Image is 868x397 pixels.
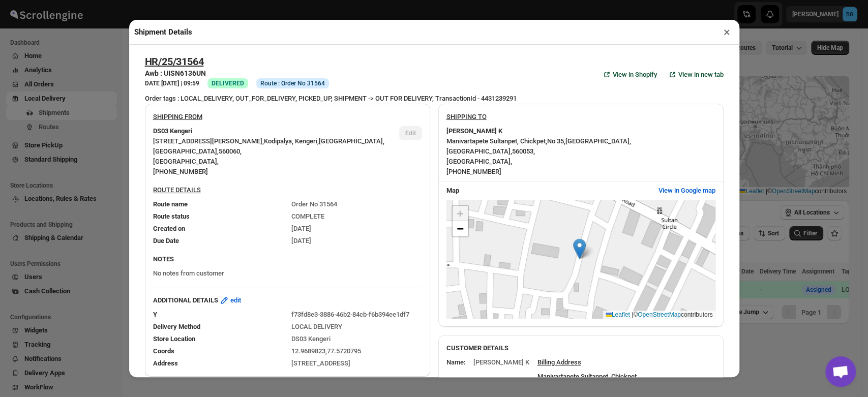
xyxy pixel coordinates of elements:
span: [GEOGRAPHIC_DATA] , [446,147,512,155]
span: 12.9689823,77.5720795 [291,347,361,355]
div: Name: [446,357,465,368]
b: DS03 Kengeri [153,126,192,136]
a: Zoom in [453,206,468,221]
a: Leaflet [606,311,630,318]
button: HR/25/31564 [145,55,204,68]
span: [PHONE_NUMBER] [446,168,501,175]
span: View in new tab [678,70,724,80]
span: Order No 31564 [291,200,337,208]
span: LOCAL DELIVERY [291,323,342,330]
u: SHIPPING TO [446,113,487,120]
div: © contributors [603,311,715,319]
u: ROUTE DETAILS [153,186,201,194]
b: [PERSON_NAME] K [446,126,502,136]
u: Billing Address [537,358,581,366]
h3: DATE [145,79,199,87]
span: Address [153,359,178,367]
span: | [632,311,633,318]
span: View in Google map [659,186,715,196]
b: NOTES [153,255,174,263]
span: [STREET_ADDRESS][PERSON_NAME] , [153,137,264,145]
span: [GEOGRAPHIC_DATA] , [446,158,512,165]
span: Y [153,311,157,318]
span: 560060 , [219,147,242,155]
span: [GEOGRAPHIC_DATA] , [153,147,219,155]
span: Store Location [153,335,195,343]
span: No 35 , [547,137,565,145]
u: SHIPPING FROM [153,113,202,120]
span: Due Date [153,237,179,245]
span: No notes from customer [153,269,224,277]
span: Route name [153,200,188,208]
span: Route status [153,212,190,220]
div: Order tags : LOCAL_DELIVERY, OUT_FOR_DELIVERY, PICKED_UP, SHIPMENT -> OUT FOR DELIVERY, Transacti... [145,94,724,104]
span: [PERSON_NAME] K [473,358,529,366]
span: Created on [153,225,185,232]
h2: Shipment Details [134,27,192,37]
span: edit [230,295,241,306]
span: DS03 Kengeri [291,335,331,343]
span: [DATE] [291,225,311,232]
div: Manivartapete Sultanpet, Chickpet No 35 [GEOGRAPHIC_DATA] [537,372,637,392]
span: [GEOGRAPHIC_DATA] , [319,137,384,145]
span: COMPLETE [291,212,324,220]
span: Delivery Method [153,323,200,330]
span: [GEOGRAPHIC_DATA] , [153,158,219,165]
span: [GEOGRAPHIC_DATA] , [565,137,631,145]
span: 560053 , [512,147,535,155]
button: View in new tab [661,67,730,83]
b: ADDITIONAL DETAILS [153,295,218,306]
span: [DATE] [291,237,311,245]
span: [STREET_ADDRESS] [291,359,350,367]
button: edit [213,292,247,309]
a: View in Shopify [595,67,663,83]
a: Zoom out [453,221,468,236]
span: DELIVERED [212,80,244,87]
span: View in Shopify [613,70,657,80]
span: Kodipalya, Kengeri , [264,137,319,145]
img: Marker [573,238,586,259]
button: View in Google map [652,182,722,199]
a: OpenStreetMap [638,311,681,318]
span: Manivartapete Sultanpet, Chickpet , [446,137,547,145]
span: + [457,207,463,220]
h3: CUSTOMER DETAILS [446,343,715,353]
b: [DATE] | 09:59 [161,80,199,87]
span: [PHONE_NUMBER] [153,168,208,175]
div: Open chat [825,356,856,387]
span: f73fd8e3-3886-46b2-84cb-f6b394ee1df7 [291,311,409,318]
span: − [457,222,463,235]
span: Coords [153,347,174,355]
b: Map [446,187,459,194]
button: × [720,25,734,39]
h3: Awb : UISN6136UN [145,68,329,78]
span: Route : Order No 31564 [260,79,325,87]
